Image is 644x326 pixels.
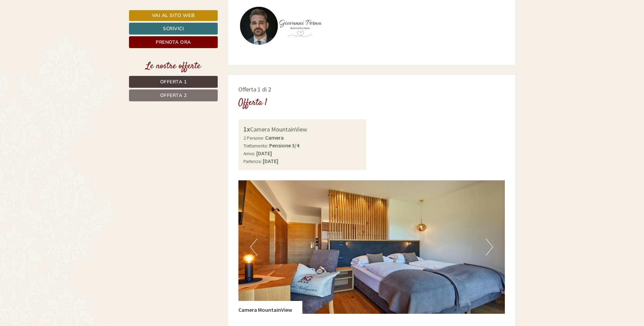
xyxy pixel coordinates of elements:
[5,18,103,39] div: Buon giorno, come possiamo aiutarla?
[265,134,284,141] b: Camera
[263,158,278,164] b: [DATE]
[160,92,187,99] span: Offerta 2
[129,60,218,73] div: Le nostre offerte
[486,239,493,256] button: Next
[238,301,302,314] div: Camera MountainView
[243,135,264,141] small: 2 Persone:
[121,5,146,17] div: [DATE]
[243,125,250,133] b: 1x
[160,79,187,85] span: Offerta 1
[250,239,257,256] button: Previous
[243,151,255,157] small: Arrivo:
[243,143,268,149] small: Trattamento:
[10,20,100,25] div: [GEOGRAPHIC_DATA]
[129,36,218,48] a: Prenota ora
[10,33,100,38] small: 21:36
[238,85,271,93] span: Offerta 1 di 2
[129,23,218,35] a: Scrivici
[238,180,505,314] img: image
[256,150,272,157] b: [DATE]
[269,142,299,149] b: Pensione 3/4
[129,10,218,21] a: Vai al sito web
[238,97,267,109] div: Offerta 1
[232,179,267,190] button: Invia
[238,0,323,51] img: user-135.jpg
[243,159,262,164] small: Partenza:
[243,124,362,134] div: Camera MountainView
